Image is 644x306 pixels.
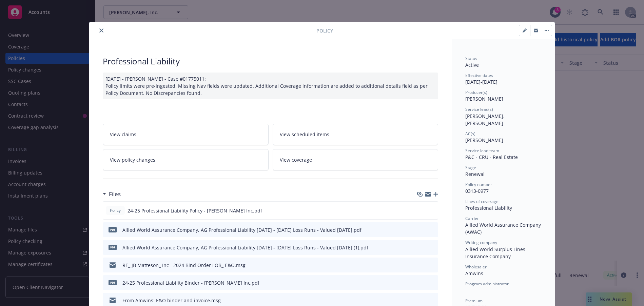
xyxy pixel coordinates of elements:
span: pdf [109,227,117,232]
span: pdf [109,245,117,250]
a: View claims [103,124,269,145]
div: [DATE] - [PERSON_NAME] - Case #01775011: Policy limits were pre-ingested. Missing Nav fields were... [103,73,438,99]
span: Carrier [465,216,479,221]
span: Effective dates [465,73,493,78]
span: Wholesaler [465,264,487,270]
div: Allied World Assurance Company, AG Professional Liability [DATE] - [DATE] Loss Runs - Valued [DAT... [122,244,368,251]
div: Allied World Assurance Company, AG Professional Liability [DATE] - [DATE] Loss Runs - Valued [DAT... [122,226,362,233]
span: Writing company [465,240,497,245]
button: preview file [429,297,435,304]
span: 0313-0977 [465,188,489,194]
span: AC(s) [465,131,475,137]
button: preview file [429,207,435,214]
span: Premium [465,298,483,304]
button: close [97,26,105,35]
span: View scheduled items [280,131,329,138]
span: Amwins [465,270,483,277]
span: Service lead(s) [465,106,493,112]
button: download file [418,207,424,214]
span: [PERSON_NAME], [PERSON_NAME] [465,113,506,126]
span: Renewal [465,171,485,177]
div: Files [103,190,121,199]
span: Stage [465,165,476,170]
span: Lines of coverage [465,199,499,204]
button: download file [418,279,424,286]
button: preview file [429,226,435,233]
div: RE_ JB Matteson_ Inc - 2024 Bind Order LOB_ E&O.msg [122,262,246,269]
button: preview file [429,244,435,251]
span: P&C - CRU - Real Estate [465,154,518,160]
a: View policy changes [103,149,269,170]
button: download file [418,244,424,251]
span: View coverage [280,156,312,163]
div: [DATE] - [DATE] [465,73,541,85]
div: Professional Liability [465,204,541,211]
span: Program administrator [465,281,509,287]
a: View coverage [273,149,438,170]
a: View scheduled items [273,124,438,145]
span: View claims [110,131,136,138]
span: Service lead team [465,148,499,154]
span: [PERSON_NAME] [465,137,503,143]
span: Policy [109,207,122,213]
button: download file [418,262,424,269]
span: Policy number [465,182,492,187]
span: Allied World Assurance Company (AWAC) [465,222,542,235]
span: Active [465,62,479,68]
button: preview file [429,262,435,269]
div: 24-25 Professional Liability Binder - [PERSON_NAME] Inc.pdf [122,279,259,286]
h3: Files [109,190,121,199]
div: From Amwins: E&O binder and invoice.msg [122,297,221,304]
span: Policy [316,27,333,34]
span: 24-25 Professional Liability Policy - [PERSON_NAME] Inc.pdf [128,207,262,214]
span: - [465,287,467,293]
span: View policy changes [110,156,155,163]
span: pdf [109,280,117,285]
button: preview file [429,279,435,286]
span: Allied World Surplus Lines Insurance Company [465,246,527,260]
button: download file [418,297,424,304]
span: Status [465,56,477,61]
div: Professional Liability [103,56,438,67]
button: download file [418,226,424,233]
span: [PERSON_NAME] [465,96,503,102]
span: Producer(s) [465,89,487,95]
